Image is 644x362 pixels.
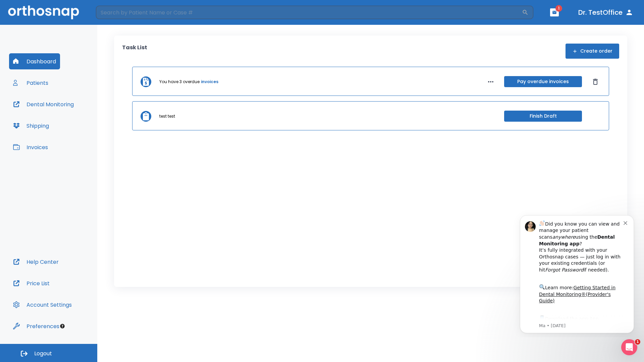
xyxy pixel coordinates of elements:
[8,5,79,19] img: Orthosnap
[159,79,200,85] p: You have 3 overdue
[9,254,63,270] button: Help Center
[576,6,636,18] button: Dr. TestOffice
[59,323,65,329] div: Tooltip anchor
[159,113,175,119] p: test test
[9,118,53,134] button: Shipping
[504,76,582,87] button: Pay overdue invoices
[29,114,114,120] p: Message from Ma, sent 5w ago
[122,44,147,59] p: Task List
[201,79,218,85] a: invoices
[9,297,76,313] button: Account Settings
[504,111,582,122] button: Finish Draft
[9,53,60,69] button: Dashboard
[9,96,78,112] button: Dental Monitoring
[9,139,52,155] button: Invoices
[566,44,619,59] button: Create order
[29,105,114,139] div: Download the app: | ​ Let us know if you need help getting started!
[9,318,63,334] button: Preferences
[114,10,119,16] button: Dismiss notification
[555,5,562,12] span: 1
[34,350,52,357] span: Logout
[635,339,640,345] span: 1
[29,107,89,119] a: App Store
[9,275,54,291] button: Price List
[510,209,644,337] iframe: Intercom notifications message
[96,6,522,19] input: Search by Patient Name or Case #
[621,339,637,355] iframe: Intercom live chat
[590,76,601,87] button: Dismiss
[9,75,52,91] button: Patients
